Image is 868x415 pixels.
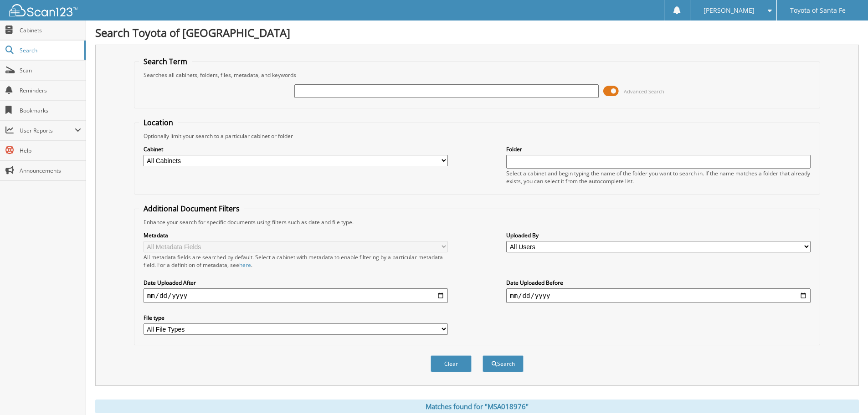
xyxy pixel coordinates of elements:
[20,147,81,154] span: Help
[139,71,815,79] div: Searches all cabinets, folders, files, metadata, and keywords
[20,67,81,74] span: Scan
[139,132,815,140] div: Optionally limit your search to a particular cabinet or folder
[95,400,859,413] div: Matches found for "MSA018976"
[20,167,81,174] span: Announcements
[506,145,811,153] label: Folder
[20,107,81,114] span: Bookmarks
[144,288,448,303] input: start
[506,169,811,185] div: Select a cabinet and begin typing the name of the folder you want to search in. If the name match...
[239,261,251,269] a: here
[20,87,81,94] span: Reminders
[139,218,815,226] div: Enhance your search for specific documents using filters such as date and file type.
[624,88,664,95] span: Advanced Search
[822,371,868,415] iframe: Chat Widget
[20,26,81,34] span: Cabinets
[20,127,75,134] span: User Reports
[704,8,755,13] span: [PERSON_NAME]
[144,145,448,153] label: Cabinet
[139,204,244,214] legend: Additional Document Filters
[20,46,80,54] span: Search
[790,8,846,13] span: Toyota of Santa Fe
[144,279,448,287] label: Date Uploaded After
[144,253,448,269] div: All metadata fields are searched by default. Select a cabinet with metadata to enable filtering b...
[144,231,448,239] label: Metadata
[139,118,178,128] legend: Location
[431,355,472,372] button: Clear
[139,56,192,67] legend: Search Term
[506,288,811,303] input: end
[506,279,811,287] label: Date Uploaded Before
[95,25,859,40] h1: Search Toyota of [GEOGRAPHIC_DATA]
[9,4,77,16] img: scan123-logo-white.svg
[506,231,811,239] label: Uploaded By
[144,314,448,322] label: File type
[483,355,524,372] button: Search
